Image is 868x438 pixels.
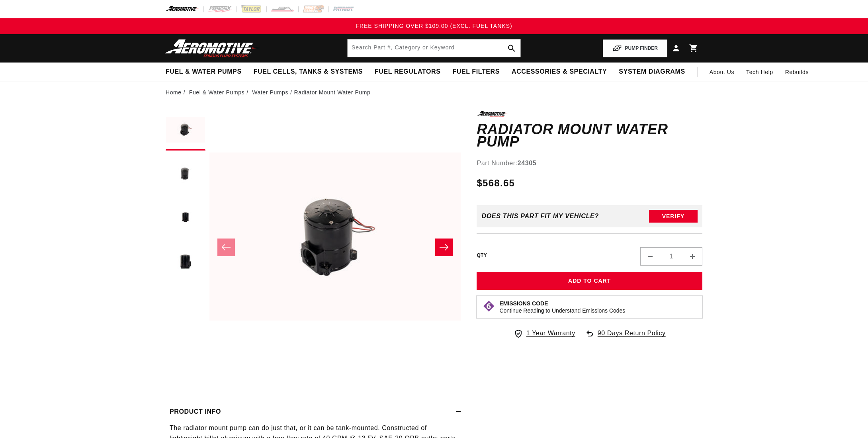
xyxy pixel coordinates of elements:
[585,328,666,346] a: 90 Days Return Policy
[217,239,235,256] button: Slide left
[166,400,461,423] summary: Product Info
[160,63,248,81] summary: Fuel & Water Pumps
[356,23,512,29] span: FREE SHIPPING OVER $109.00 (EXCL. FUEL TANKS)
[704,63,740,82] a: About Us
[446,63,506,81] summary: Fuel Filters
[603,39,667,57] button: PUMP FINDER
[252,88,288,97] a: Water Pumps
[166,88,702,97] nav: breadcrumbs
[248,63,369,81] summary: Fuel Cells, Tanks & Systems
[163,39,262,58] img: Aeromotive
[375,68,440,76] span: Fuel Regulators
[499,307,625,314] p: Continue Reading to Understand Emissions Codes
[254,68,363,76] span: Fuel Cells, Tanks & Systems
[369,63,446,81] summary: Fuel Regulators
[499,300,548,307] strong: Emissions Code
[512,68,607,76] span: Accessories & Specialty
[452,68,500,76] span: Fuel Filters
[746,68,773,76] span: Tech Help
[710,69,734,75] span: About Us
[649,210,698,223] button: Verify
[294,88,371,97] li: Radiator Mount Water Pump
[477,158,702,168] div: Part Number:
[170,407,221,417] h2: Product Info
[483,300,495,313] img: Emissions code
[477,123,702,148] h1: Radiator Mount Water Pump
[166,88,182,97] a: Home
[740,63,779,82] summary: Tech Help
[166,111,461,383] media-gallery: Gallery Viewer
[514,328,575,338] a: 1 Year Warranty
[348,39,520,57] input: Search by Part Number, Category or Keyword
[779,63,815,82] summary: Rebuilds
[526,328,575,338] span: 1 Year Warranty
[166,111,205,151] button: Load image 1 in gallery view
[477,176,515,190] span: $568.65
[477,252,487,259] label: QTY
[481,213,599,220] div: Does This part fit My vehicle?
[166,242,205,282] button: Load image 4 in gallery view
[166,68,242,76] span: Fuel & Water Pumps
[619,68,685,76] span: System Diagrams
[166,154,205,194] button: Load image 2 in gallery view
[613,63,691,81] summary: System Diagrams
[503,39,520,57] button: search button
[785,68,809,76] span: Rebuilds
[598,328,666,346] span: 90 Days Return Policy
[518,160,537,166] strong: 24305
[506,63,613,81] summary: Accessories & Specialty
[477,272,702,290] button: Add to Cart
[166,198,205,238] button: Load image 3 in gallery view
[435,239,453,256] button: Slide right
[189,88,244,97] a: Fuel & Water Pumps
[499,300,625,314] button: Emissions CodeContinue Reading to Understand Emissions Codes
